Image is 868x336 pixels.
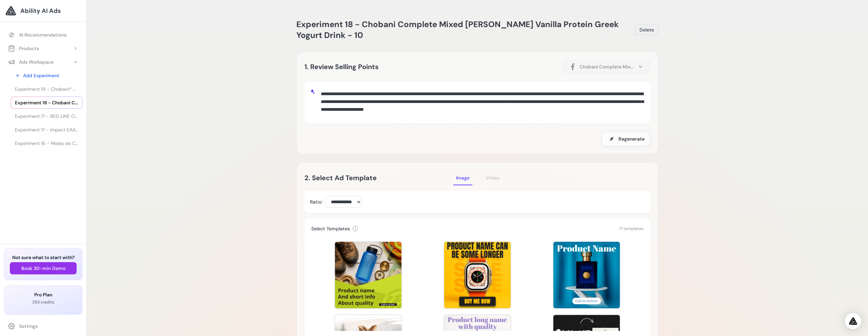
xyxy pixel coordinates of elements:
[845,313,861,329] div: Open Intercom Messenger
[11,110,82,122] a: Experiment 17 - RED LINE OIL Óleo de Motor 5W30 API SN+ PROFESSIONAL-SERIES - 0,946...
[10,291,77,298] h3: Pro Plan
[296,19,619,40] span: Experiment 18 - Chobani Complete Mixed [PERSON_NAME] Vanilla Protein Greek Yogurt Drink - 10
[355,226,356,231] span: i
[618,135,645,142] span: Regenerate
[619,226,644,231] span: 17 templates
[10,299,77,305] p: 293 credits
[602,132,650,146] button: Regenerate
[311,225,350,232] h3: Select Templates
[4,56,82,68] button: Ads Workspace
[483,170,502,185] button: Video
[639,26,654,33] span: Delete
[310,198,322,205] label: Ratio:
[8,59,54,65] div: Ads Workspace
[635,25,658,35] button: Delete
[11,97,82,109] a: Experiment 18 - Chobani Complete Mixed [PERSON_NAME] Vanilla Protein Greek Yogurt Drink - 10
[486,175,499,181] span: Video
[563,60,650,74] button: Chobani Complete Mixed [PERSON_NAME] Vanilla Protein Greek Yogurt Drink - 10
[453,170,472,185] button: Image
[4,29,82,41] a: AI Recommendations
[304,61,379,72] h2: 1. Review Selling Points
[11,69,82,82] a: Add Experiment
[10,262,77,274] button: Book 30-min Demo
[15,99,78,106] span: Experiment 18 - Chobani Complete Mixed [PERSON_NAME] Vanilla Protein Greek Yogurt Drink - 10
[10,254,77,261] h3: Not sure what to start with?
[11,124,82,136] a: Experiment 17 - Impact EAA Tablets | MYPROTEIN™
[579,63,634,70] span: Chobani Complete Mixed [PERSON_NAME] Vanilla Protein Greek Yogurt Drink - 10
[5,5,81,16] a: Ability AI Ads
[456,175,470,181] span: Image
[4,42,82,55] button: Products
[11,83,82,95] a: Experiment 19 - Chobani® Complete Advanced Protein Greek Yogurt Drink - Sabor
[8,45,39,52] div: Products
[4,320,82,332] a: Settings
[15,126,78,133] span: Experiment 17 - Impact EAA Tablets | MYPROTEIN™
[15,86,78,92] span: Experiment 19 - Chobani® Complete Advanced Protein Greek Yogurt Drink - Sabor
[20,6,61,16] span: Ability AI Ads
[304,172,453,183] h2: 2. Select Ad Template
[15,140,78,147] span: Experiment 16 - Meias de Corrida Move Club da MP (1 un.) - Laranja | MYPROTEIN™
[11,137,82,149] a: Experiment 16 - Meias de Corrida Move Club da MP (1 un.) - Laranja | MYPROTEIN™
[15,113,78,120] span: Experiment 17 - RED LINE OIL Óleo de Motor 5W30 API SN+ PROFESSIONAL-SERIES - 0,946...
